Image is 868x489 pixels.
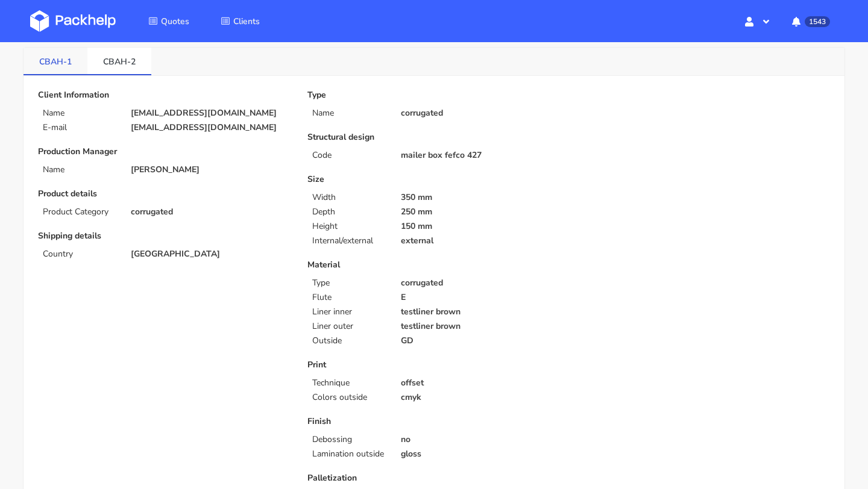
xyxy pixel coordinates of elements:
[43,108,116,118] p: Name
[312,151,386,160] p: Code
[401,378,561,388] p: offset
[401,207,561,217] p: 250 mm
[401,108,561,118] p: corrugated
[312,336,386,346] p: Outside
[43,207,116,217] p: Product Category
[401,393,561,402] p: cmyk
[312,236,386,246] p: Internal/external
[805,16,830,27] span: 1543
[401,222,561,231] p: 150 mm
[131,207,291,217] p: corrugated
[401,151,561,160] p: mailer box fefco 427
[24,48,87,74] a: CBAH-1
[312,293,386,302] p: Flute
[307,417,560,426] p: Finish
[30,10,116,32] img: Dashboard
[312,193,386,202] p: Width
[401,193,561,202] p: 350 mm
[307,175,560,184] p: Size
[307,260,560,270] p: Material
[307,360,560,370] p: Print
[131,249,291,259] p: [GEOGRAPHIC_DATA]
[782,10,838,32] button: 1543
[312,278,386,288] p: Type
[312,378,386,388] p: Technique
[401,435,561,444] p: no
[307,90,560,100] p: Type
[401,336,561,346] p: GD
[38,231,291,241] p: Shipping details
[131,165,291,175] p: [PERSON_NAME]
[131,108,291,118] p: [EMAIL_ADDRESS][DOMAIN_NAME]
[206,10,274,32] a: Clients
[401,449,561,459] p: gloss
[312,449,386,459] p: Lamination outside
[131,123,291,132] p: [EMAIL_ADDRESS][DOMAIN_NAME]
[401,293,561,302] p: E
[312,108,386,118] p: Name
[401,236,561,246] p: external
[43,165,116,175] p: Name
[307,473,560,483] p: Palletization
[38,90,291,100] p: Client Information
[307,132,560,142] p: Structural design
[87,48,151,74] a: CBAH-2
[233,16,260,27] span: Clients
[312,435,386,444] p: Debossing
[161,16,189,27] span: Quotes
[401,307,561,317] p: testliner brown
[312,393,386,402] p: Colors outside
[38,147,291,157] p: Production Manager
[43,123,116,132] p: E-mail
[43,249,116,259] p: Country
[134,10,204,32] a: Quotes
[401,278,561,288] p: corrugated
[401,322,561,331] p: testliner brown
[312,222,386,231] p: Height
[312,207,386,217] p: Depth
[38,189,291,199] p: Product details
[312,322,386,331] p: Liner outer
[312,307,386,317] p: Liner inner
